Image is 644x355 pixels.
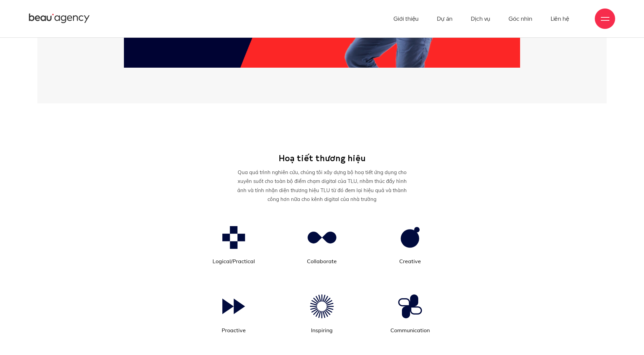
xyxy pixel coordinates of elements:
p: Logical/Practical [197,256,271,266]
p: Inspiring [284,325,359,335]
p: Proactive [197,325,271,335]
p: Qua quá trình nghiên cứu, chúng tôi xây dựng bộ hoạ tiết ứng dụng cho xuyên suốt cho toàn bộ điểm... [237,168,407,204]
p: Collaborate [284,256,359,266]
h2: Hoạ tiết thương hiệu [237,153,407,163]
p: Creative [373,256,447,266]
p: Communication [373,325,447,335]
